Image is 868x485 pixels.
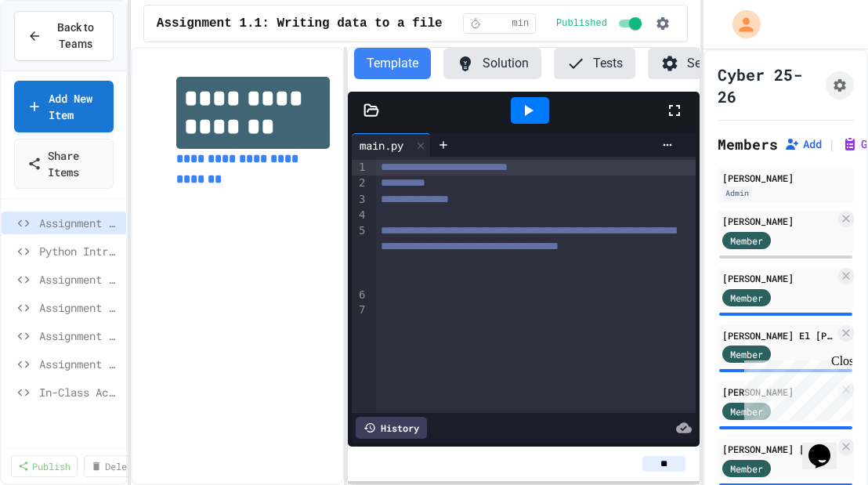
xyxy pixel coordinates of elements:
[722,442,835,456] div: [PERSON_NAME] [PERSON_NAME]
[716,6,765,42] div: My Account
[352,208,367,223] div: 4
[352,176,367,191] div: 2
[722,214,835,228] div: [PERSON_NAME]
[738,354,852,421] iframe: chat widget
[39,299,120,316] span: Assignment 1.3: Statistical Calculations
[784,136,822,152] button: Add
[14,81,114,132] a: Add New Item
[39,215,120,231] span: Assignment 1.1: Writing data to a file
[14,11,114,61] button: Back to Teams
[39,356,120,372] span: Assignment 1.5: Blood Type Data
[828,135,836,154] span: |
[730,347,763,361] span: Member
[826,71,854,100] button: Assignment Settings
[556,14,645,33] div: Content is published and visible to students
[51,20,100,52] span: Back to Teams
[443,48,541,79] button: Solution
[14,139,114,189] a: Share Items
[718,133,778,155] h2: Members
[730,291,763,305] span: Member
[352,223,367,288] div: 5
[648,48,745,79] button: Settings
[39,384,120,400] span: In-Class Activity, [DATE]
[554,48,635,79] button: Tests
[39,271,120,288] span: Assignment #1.2: Parsing Time Data
[722,271,835,285] div: [PERSON_NAME]
[11,455,78,477] a: Publish
[352,133,431,157] div: main.py
[730,404,763,418] span: Member
[722,328,835,342] div: [PERSON_NAME] El [PERSON_NAME]
[730,461,763,476] span: Member
[354,48,431,79] button: Template
[157,14,443,33] span: Assignment 1.1: Writing data to a file
[84,455,145,477] a: Delete
[352,137,411,154] div: main.py
[718,63,819,107] h1: Cyber 25-26
[722,385,835,399] div: [PERSON_NAME]
[39,328,120,344] span: Assignment 1.4: Dice Probabilities
[356,417,427,439] div: History
[512,17,530,30] span: min
[352,288,367,303] div: 6
[556,17,607,30] span: Published
[352,302,367,318] div: 7
[730,233,763,248] span: Member
[352,160,367,176] div: 1
[6,6,108,100] div: Chat with us now!Close
[39,243,120,259] span: Python Introduction
[352,192,367,208] div: 3
[802,422,852,469] iframe: chat widget
[722,171,849,185] div: [PERSON_NAME]
[722,186,752,200] div: Admin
